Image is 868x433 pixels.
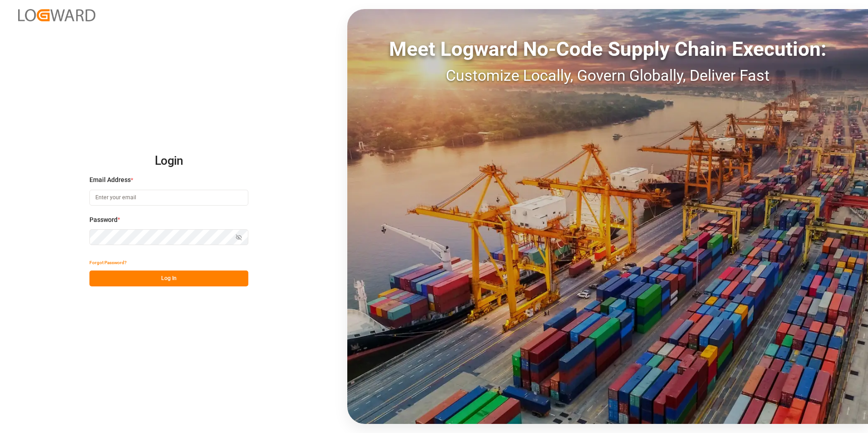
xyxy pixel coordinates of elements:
[18,9,95,21] img: Logward_new_orange.png
[89,175,131,185] span: Email Address
[347,64,868,87] div: Customize Locally, Govern Globally, Deliver Fast
[347,34,868,64] div: Meet Logward No-Code Supply Chain Execution:
[89,147,248,176] h2: Login
[89,255,127,271] button: Forgot Password?
[89,271,248,286] button: Log In
[89,215,118,225] span: Password
[89,190,248,206] input: Enter your email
